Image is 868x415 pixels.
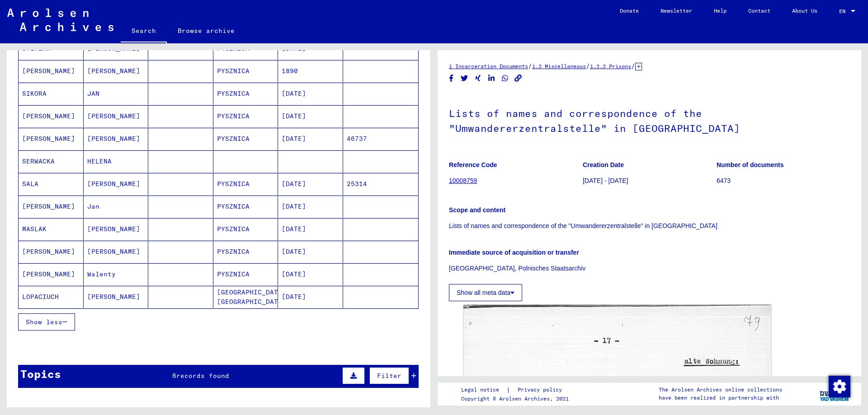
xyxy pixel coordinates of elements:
[500,73,510,84] button: Share on WhatsApp
[20,366,61,382] div: Topics
[213,173,278,195] mat-cell: PYSZNICA
[7,9,113,31] img: Arolsen_neg.svg
[514,73,523,84] button: Copy link
[84,150,149,173] mat-cell: HELENA
[583,176,716,186] p: [DATE] - [DATE]
[213,60,278,82] mat-cell: PYSZNICA
[447,73,456,84] button: Share on Facebook
[473,73,483,84] button: Share on Xing
[213,105,278,127] mat-cell: PYSZNICA
[84,128,149,150] mat-cell: [PERSON_NAME]
[19,150,84,173] mat-cell: SERWACKA
[460,73,469,84] button: Share on Twitter
[84,83,149,105] mat-cell: JAN
[449,221,850,231] p: Lists of names and correspondence of the "Umwandererzentralstelle" in [GEOGRAPHIC_DATA]
[586,62,590,70] span: /
[19,218,84,240] mat-cell: MASLAK
[84,60,149,82] mat-cell: [PERSON_NAME]
[829,376,850,397] img: Zustimmung ändern
[19,105,84,127] mat-cell: [PERSON_NAME]
[369,367,409,384] button: Filter
[84,173,149,195] mat-cell: [PERSON_NAME]
[176,372,229,380] span: records found
[532,63,586,70] a: 1.2 Miscellaneous
[84,105,149,127] mat-cell: [PERSON_NAME]
[19,173,84,195] mat-cell: SALA
[449,63,528,70] a: 1 Incarceration Documents
[278,128,343,150] mat-cell: [DATE]
[461,385,506,395] a: Legal notice
[278,241,343,263] mat-cell: [DATE]
[278,60,343,82] mat-cell: 1890
[510,385,573,395] a: Privacy policy
[19,286,84,308] mat-cell: LOPACIUCH
[278,218,343,240] mat-cell: [DATE]
[167,20,245,42] a: Browse archive
[278,105,343,127] mat-cell: [DATE]
[528,62,532,70] span: /
[19,263,84,285] mat-cell: [PERSON_NAME]
[19,128,84,150] mat-cell: [PERSON_NAME]
[717,161,784,168] b: Number of documents
[377,372,401,380] span: Filter
[278,83,343,105] mat-cell: [DATE]
[19,241,84,263] mat-cell: [PERSON_NAME]
[213,263,278,285] mat-cell: PYSZNICA
[26,318,62,326] span: Show less
[278,286,343,308] mat-cell: [DATE]
[583,161,624,168] b: Creation Date
[84,196,149,218] mat-cell: Jan
[487,73,496,84] button: Share on LinkedIn
[449,284,522,301] button: Show all meta data
[213,196,278,218] mat-cell: PYSZNICA
[278,196,343,218] mat-cell: [DATE]
[449,264,850,273] p: [GEOGRAPHIC_DATA], Polnisches Staatsarchiv
[461,385,573,395] div: |
[84,286,149,308] mat-cell: [PERSON_NAME]
[631,62,635,70] span: /
[213,128,278,150] mat-cell: PYSZNICA
[213,218,278,240] mat-cell: PYSZNICA
[449,161,497,168] b: Reference Code
[19,83,84,105] mat-cell: SIKORA
[461,395,573,403] p: Copyright © Arolsen Archives, 2021
[839,8,845,14] mat-select-trigger: EN
[278,173,343,195] mat-cell: [DATE]
[121,20,167,43] a: Search
[213,241,278,263] mat-cell: PYSZNICA
[343,173,419,195] mat-cell: 25314
[449,93,850,147] h1: Lists of names and correspondence of the "Umwandererzentralstelle" in [GEOGRAPHIC_DATA]
[449,206,505,214] b: Scope and content
[343,128,419,150] mat-cell: 46737
[84,218,149,240] mat-cell: [PERSON_NAME]
[84,263,149,285] mat-cell: Walenty
[449,249,579,256] b: Immediate source of acquisition or transfer
[659,394,782,402] p: have been realized in partnership with
[213,286,278,308] mat-cell: [GEOGRAPHIC_DATA], [GEOGRAPHIC_DATA]
[19,196,84,218] mat-cell: [PERSON_NAME]
[590,63,631,70] a: 1.2.2 Prisons
[659,386,782,394] p: The Arolsen Archives online collections
[213,83,278,105] mat-cell: PYSZNICA
[172,372,176,380] span: 6
[84,241,149,263] mat-cell: [PERSON_NAME]
[19,60,84,82] mat-cell: [PERSON_NAME]
[449,177,477,184] a: 10008759
[717,176,850,186] p: 6473
[18,313,75,331] button: Show less
[818,382,852,405] img: yv_logo.png
[278,263,343,285] mat-cell: [DATE]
